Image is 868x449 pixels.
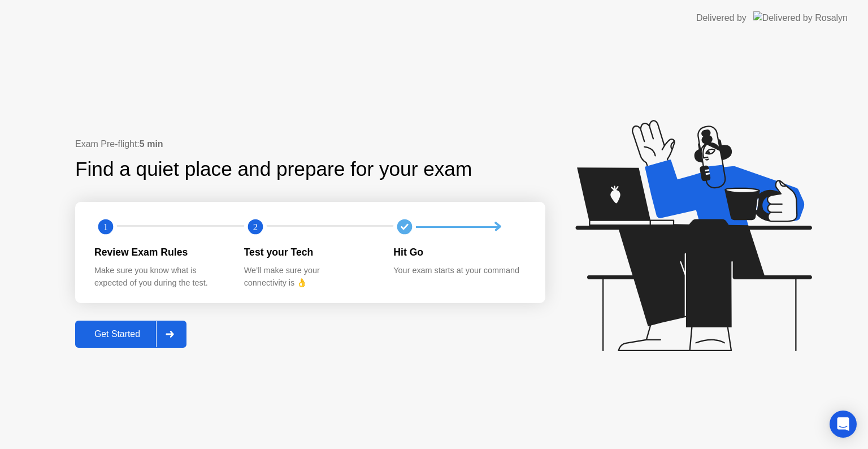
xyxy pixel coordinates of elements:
[393,265,525,277] div: Your exam starts at your command
[253,222,258,232] text: 2
[75,321,186,348] button: Get Started
[244,265,376,289] div: We’ll make sure your connectivity is 👌
[103,222,108,232] text: 1
[244,245,376,260] div: Test your Tech
[79,329,156,339] div: Get Started
[696,11,747,25] div: Delivered by
[94,265,226,289] div: Make sure you know what is expected of you during the test.
[75,154,474,184] div: Find a quiet place and prepare for your exam
[393,245,525,260] div: Hit Go
[753,11,848,24] img: Delivered by Rosalyn
[75,137,545,151] div: Exam Pre-flight:
[94,245,226,260] div: Review Exam Rules
[140,139,163,149] b: 5 min
[830,411,857,438] div: Open Intercom Messenger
